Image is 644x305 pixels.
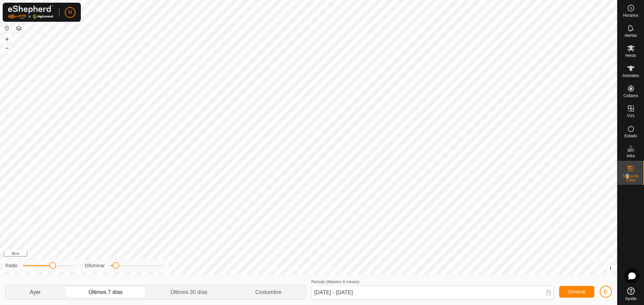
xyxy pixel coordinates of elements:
[5,262,18,269] label: Radio
[625,297,637,301] span: Ayuda
[8,5,54,19] img: Logo Gallagher
[623,94,638,98] span: Collares
[170,288,207,296] span: Últimos 30 días
[3,44,11,52] button: –
[3,35,11,43] button: +
[625,54,636,58] span: Herds
[627,154,635,158] span: Infra
[619,174,642,182] span: Mapa de Calor
[623,74,639,78] span: Animales
[311,280,359,284] label: Periodo (Máximo 6 meses)
[568,289,586,294] span: Generar
[274,266,313,272] a: Política de Privacidad
[623,13,638,17] span: Horarios
[625,134,637,138] span: Estado
[607,264,614,272] button: i
[89,288,122,296] span: Últimos 7 días
[321,266,343,272] a: Contáctenos
[625,33,637,37] span: Alertas
[68,9,72,16] span: M
[3,24,11,32] button: Restablecer Mapa
[618,285,644,303] a: Ayuda
[627,114,634,118] span: VVs
[15,24,23,32] button: Capas del Mapa
[559,286,594,298] button: Generar
[255,288,281,296] span: Costumbre
[610,265,611,271] span: i
[85,262,105,269] label: Difuminar
[30,288,41,296] span: Ayer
